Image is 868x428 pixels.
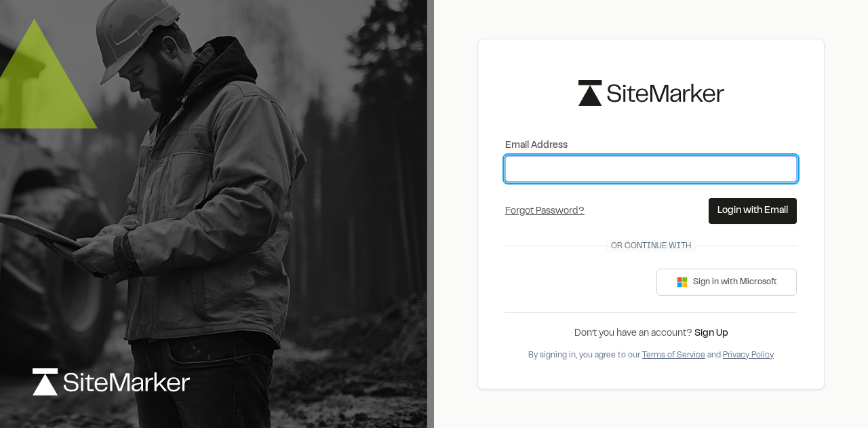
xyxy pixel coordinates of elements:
img: logo-white-rebrand.svg [33,368,190,395]
div: By signing in, you agree to our and [505,349,797,362]
a: Forgot Password? [505,208,585,216]
button: Login with Email [709,198,797,224]
a: Sign Up [694,330,728,338]
img: logo-black-rebrand.svg [578,80,724,105]
button: Sign in with Microsoft [656,269,797,296]
label: Email Address [505,138,797,153]
button: Privacy Policy [723,349,774,362]
button: Terms of Service [642,349,705,362]
span: Or continue with [606,240,696,252]
iframe: Sign in with Google Button [498,267,664,297]
div: Don’t you have an account? [505,326,797,341]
